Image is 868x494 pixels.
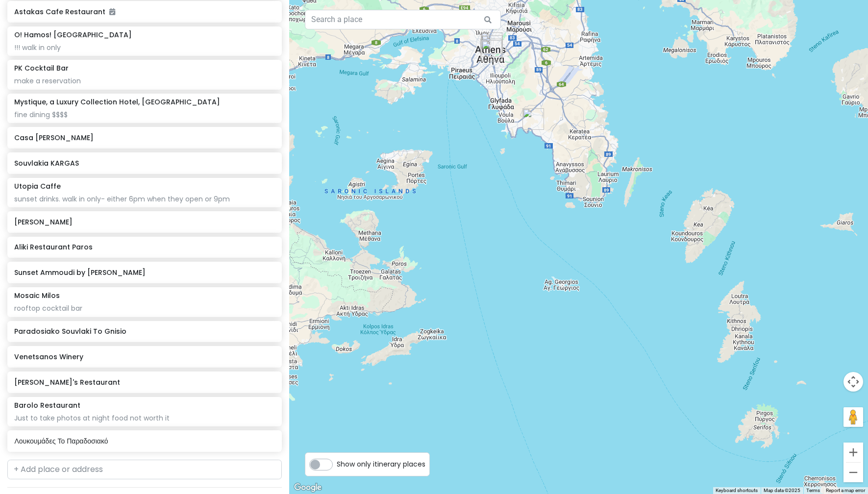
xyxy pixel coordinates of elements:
h6: [PERSON_NAME] [14,218,275,226]
i: Added to itinerary [109,8,115,15]
h6: Venetsanos Winery [14,352,275,361]
h6: Sunset Ammoudi by [PERSON_NAME] [14,268,275,277]
div: sunset drinks. walk in only- either 6pm when they open or 9pm [14,195,275,203]
span: Show only itinerary places [337,459,425,469]
div: !!! walk in only [14,43,275,52]
div: Paradosiako Souvlaki To Gnisio [522,108,544,130]
input: Search a place [305,10,501,29]
div: Just to take photos at night food not worth it [14,414,275,422]
h6: Souvlakia KARGAS [14,159,275,168]
h6: Aliki Restaurant Paros [14,243,275,251]
div: Acropolis Museum [481,40,503,62]
h6: Paradosiako Souvlaki To Gnisio [14,327,275,336]
h6: Mosaic Milos [14,291,60,300]
button: Map camera controls [843,372,863,392]
h6: Mystique, a Luxury Collection Hotel, [GEOGRAPHIC_DATA] [14,98,220,106]
div: Acropolis [480,39,502,60]
h6: Barolo Restaurant [14,401,80,410]
button: Drag Pegman onto the map to open Street View [843,407,863,427]
h6: Utopia Caffe [14,182,61,191]
div: Stani [481,32,502,54]
h6: Casa [PERSON_NAME] [14,133,275,142]
a: Open this area in Google Maps (opens a new window) [292,481,324,494]
h6: O! Hamos! [GEOGRAPHIC_DATA] [14,30,132,39]
a: Terms (opens in new tab) [806,488,820,493]
input: + Add place or address [7,460,282,479]
h6: [PERSON_NAME]'s Restaurant [14,378,275,387]
h6: Astakas Cafe Restaurant [14,7,275,16]
img: Google [292,481,324,494]
h6: PK Cocktail Bar [14,64,69,73]
div: fine dining $$$$ [14,110,275,119]
button: Zoom out [843,463,863,482]
h6: Λουκουμάδες Το Παραδοσιακό [14,437,275,445]
div: Manári Taverna [481,35,503,57]
span: Map data ©2025 [764,488,800,493]
button: Keyboard shortcuts [716,487,758,494]
a: Report a map error [826,488,865,493]
div: make a reservation [14,76,275,85]
div: rooftop cocktail bar [14,304,275,313]
button: Zoom in [843,443,863,462]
